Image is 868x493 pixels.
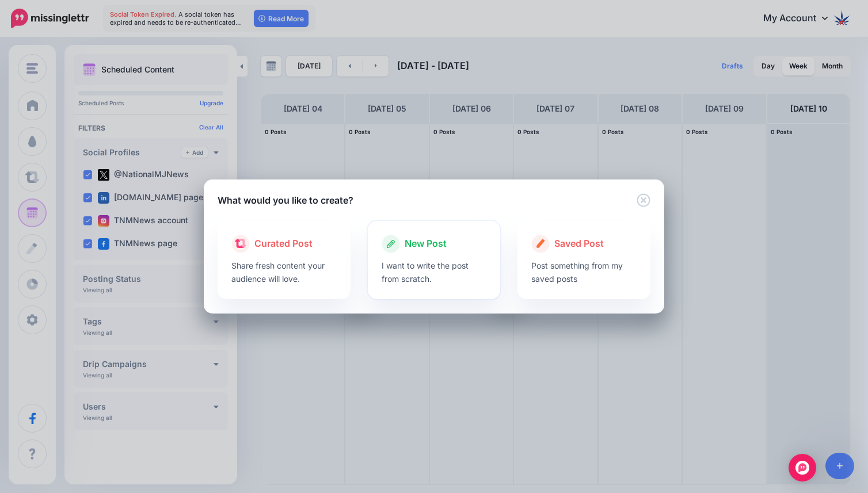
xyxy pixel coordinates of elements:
[218,193,353,207] h5: What would you like to create?
[789,454,816,481] div: Open Intercom Messenger
[382,259,487,285] p: I want to write the post from scratch.
[254,236,313,251] span: Curated Post
[231,259,337,285] p: Share fresh content your audience will love.
[637,193,650,208] button: Close
[536,239,545,248] img: create.png
[531,259,637,285] p: Post something from my saved posts
[554,236,604,251] span: Saved Post
[235,239,246,248] img: curate.png
[405,236,447,251] span: New Post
